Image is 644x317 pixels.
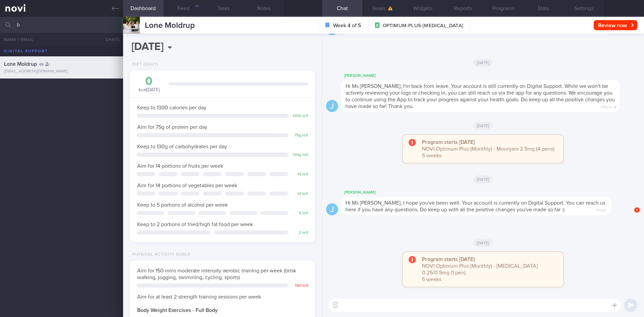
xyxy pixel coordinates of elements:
[96,33,123,46] button: Chats
[291,172,308,177] div: 14 left
[130,252,191,257] div: Physical Activity Goals
[137,144,227,149] span: Keep to 130g of carbohydrates per day
[137,202,228,208] span: Keep to 5 portions of alcohol per week
[4,69,119,74] div: [EMAIL_ADDRESS][DOMAIN_NAME]
[137,268,296,280] span: Aim for 150 mins moderate intensity aerobic training per week (brisk walking, jogging, swimming, ...
[422,153,441,158] span: 5 weeks
[341,72,640,80] div: [PERSON_NAME]
[474,239,493,247] span: [DATE]
[333,22,361,29] strong: Week 4 of 5
[137,308,218,313] strong: Body Weight Exercises - Full Body
[596,206,606,213] span: 8:51am
[326,100,338,112] div: J
[137,163,223,169] span: Aim for 14 portions of fruits per week
[474,175,493,183] span: [DATE]
[291,114,308,119] div: 1300 left
[291,230,308,235] div: 2 left
[137,124,207,130] span: Aim for 75g of protein per day
[422,263,538,275] span: NOVI Optimum Plus (Monthly) - [MEDICAL_DATA] 0.25/0.5mg (1 pen)
[345,84,615,109] span: Hi Ms [PERSON_NAME], I'm back from leave. Your account is still currently on Digital Support. Whi...
[594,20,637,30] button: Review now
[137,105,206,110] span: Keep to 1300 calories per day
[341,189,631,197] div: [PERSON_NAME]
[137,294,261,300] span: Aim for at least 2 strength training sessions per week
[291,211,308,216] div: 5 left
[130,62,158,67] div: Diet (Daily)
[291,153,308,158] div: 130 g left
[345,200,605,212] span: Hi Ms [PERSON_NAME], I hope you've been well. Your account is currently on Digital Support. You c...
[137,75,162,93] div: kcal [DATE]
[422,146,554,152] span: NOVI Optimum Plus (Monthly) - Mounjaro 2.5mg (4 pens)
[422,140,475,145] strong: Program starts [DATE]
[4,61,37,67] span: Lone Moldrup
[474,122,493,130] span: [DATE]
[137,75,162,87] div: 0
[601,103,612,109] span: 4:06pm
[291,283,308,288] div: 150 left
[326,203,338,216] div: J
[291,133,308,138] div: 75 g left
[137,183,237,188] span: Aim for 14 portions of vegetables per week
[137,222,253,227] span: Keep to 2 portions of fried/high fat food per week
[422,277,441,282] span: 5 weeks
[145,21,195,30] span: Lone Moldrup
[474,59,493,67] span: [DATE]
[422,257,475,262] strong: Program starts [DATE]
[383,22,463,29] span: OPTIMUM-PLUS-[MEDICAL_DATA]
[291,192,308,197] div: 14 left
